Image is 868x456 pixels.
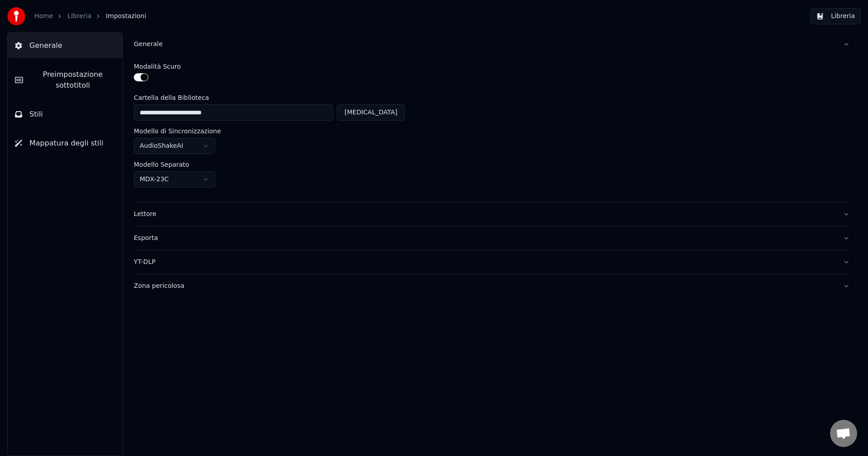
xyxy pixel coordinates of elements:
[8,62,123,98] button: Preimpostazione sottotitoli
[8,131,123,156] button: Mappatura degli stili
[134,128,221,134] label: Modello di Sincronizzazione
[134,282,835,291] div: Zona pericolosa
[30,69,115,91] span: Preimpostazione sottotitoli
[811,8,861,24] button: Libreria
[134,202,850,226] button: Lettore
[134,94,405,101] label: Cartella della Biblioteca
[34,12,146,21] nav: breadcrumb
[337,104,405,121] button: [MEDICAL_DATA]
[134,161,189,168] label: Modello Separato
[830,420,857,447] div: Aprire la chat
[134,274,850,298] button: Zona pericolosa
[29,138,104,149] span: Mappatura degli stili
[8,33,123,58] button: Generale
[134,63,181,70] label: Modalità Scuro
[106,12,146,21] span: Impostazioni
[134,234,835,243] div: Esporta
[67,12,91,21] a: Libreria
[134,226,850,250] button: Esporta
[134,210,835,219] div: Lettore
[134,40,835,49] div: Generale
[29,40,62,51] span: Generale
[8,102,123,127] button: Stili
[29,109,43,120] span: Stili
[134,33,850,56] button: Generale
[134,250,850,274] button: YT-DLP
[134,56,850,202] div: Generale
[34,12,53,21] a: Home
[7,7,25,25] img: youka
[134,258,835,267] div: YT-DLP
